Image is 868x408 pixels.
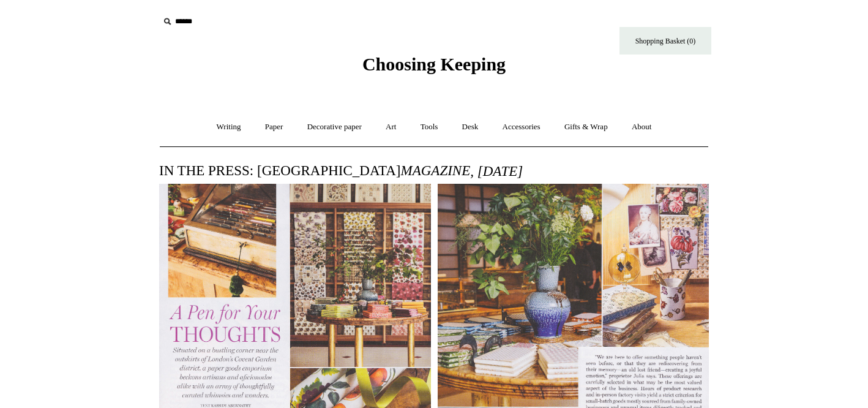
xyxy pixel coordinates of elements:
a: Shopping Basket (0) [619,27,711,55]
a: Art [375,111,407,143]
a: Paper [254,111,294,143]
a: Gifts & Wrap [553,111,619,143]
a: Desk [451,111,490,143]
i: , [DATE] [470,164,523,179]
a: Choosing Keeping [362,64,506,72]
a: About [621,111,663,143]
a: Accessories [492,111,552,143]
a: Decorative paper [296,111,373,143]
span: IN THE PRESS: [GEOGRAPHIC_DATA] [159,163,526,178]
a: Tools [410,111,449,143]
span: MAGAZINE [401,163,471,178]
span: Choosing Keeping [362,54,506,74]
a: Writing [206,111,252,143]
